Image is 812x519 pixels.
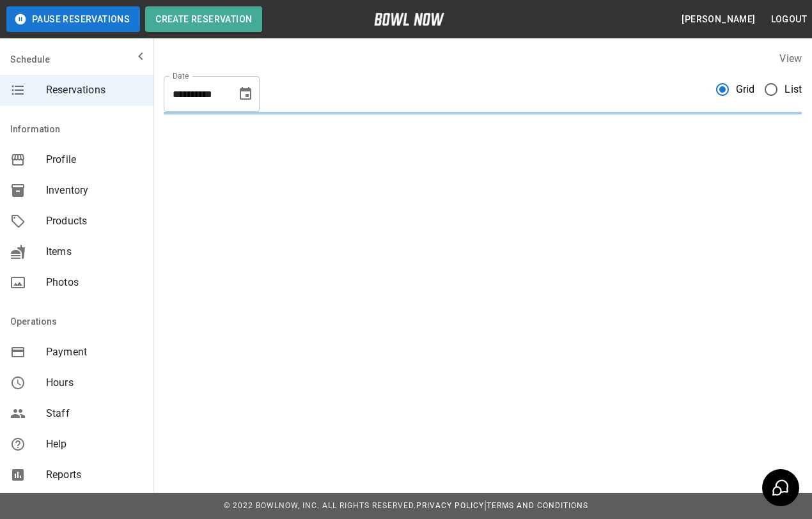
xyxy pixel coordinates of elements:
button: Pause Reservations [6,6,140,32]
span: Payment [46,345,143,360]
img: logo [374,13,444,26]
span: Items [46,244,143,259]
span: Photos [46,275,143,290]
span: © 2022 BowlNow, Inc. All Rights Reserved. [224,501,416,510]
span: Help [46,437,143,452]
a: Privacy Policy [416,501,484,510]
button: Logout [766,8,812,31]
a: Terms and Conditions [487,501,588,510]
span: Staff [46,406,143,421]
button: Create Reservation [145,6,262,32]
span: Grid [736,82,755,97]
span: Products [46,213,143,229]
span: List [785,82,802,97]
span: Hours [46,375,143,391]
button: Choose date, selected date is Oct 11, 2025 [233,81,258,107]
span: Reservations [46,82,143,98]
button: [PERSON_NAME] [676,8,760,31]
span: Profile [46,152,143,167]
span: Reports [46,467,143,483]
label: View [779,52,802,65]
span: Inventory [46,183,143,198]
